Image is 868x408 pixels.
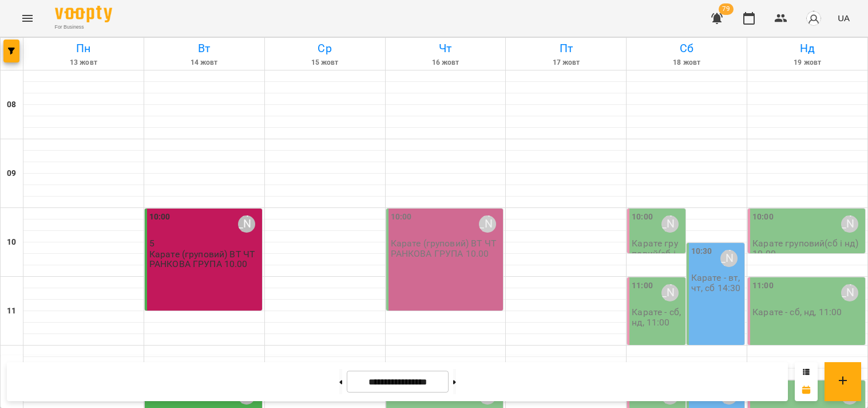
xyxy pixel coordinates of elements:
h6: 10 [7,236,16,249]
div: Киричко Тарас [841,215,858,233]
div: Мамішев Еміль [720,250,738,267]
p: Карате груповий(сб і нд) 10.00 [632,238,683,268]
p: Карате (груповий) ВТ ЧТ РАНКОВА ГРУПА 10.00 [149,249,260,269]
h6: Ср [267,40,383,57]
label: 11:00 [632,280,653,292]
div: Киричко Тарас [661,215,679,233]
span: UA [838,12,850,24]
div: Киричко Тарас [661,284,679,301]
h6: 18 жовт [628,57,745,68]
div: Мамішев Еміль [479,215,496,233]
h6: Пн [25,40,142,57]
label: 10:00 [752,211,774,223]
label: 10:00 [632,211,653,223]
span: 79 [719,3,734,15]
h6: Нд [749,40,866,57]
h6: 19 жовт [749,57,866,68]
div: Киричко Тарас [841,284,858,301]
p: Карате - сб, нд, 11:00 [752,307,842,317]
label: 10:00 [391,211,412,223]
h6: 09 [7,167,16,180]
h6: 16 жовт [387,57,504,68]
label: 10:00 [149,211,171,223]
h6: Чт [387,40,504,57]
button: UA [833,7,854,29]
p: Карате - вт, чт, сб 14:30 [691,273,742,293]
h6: 11 [7,305,16,317]
h6: Сб [628,40,745,57]
img: avatar_s.png [806,10,822,26]
h6: 14 жовт [146,57,263,68]
label: 10:30 [691,245,712,258]
p: 5 [149,238,260,248]
h6: 17 жовт [508,57,624,68]
p: Карате (груповий) ВТ ЧТ РАНКОВА ГРУПА 10.00 [391,238,501,258]
img: Voopty Logo [55,6,112,22]
span: For Business [55,23,112,31]
button: Menu [14,5,41,32]
h6: 13 жовт [25,57,142,68]
p: Карате - сб, нд, 11:00 [632,307,683,327]
h6: Пт [508,40,624,57]
div: Мамішев Еміль [238,215,255,233]
p: Карате груповий(сб і нд) 10.00 [752,238,863,258]
label: 11:00 [752,280,774,292]
h6: 08 [7,99,16,111]
h6: 15 жовт [267,57,383,68]
h6: Вт [146,40,263,57]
